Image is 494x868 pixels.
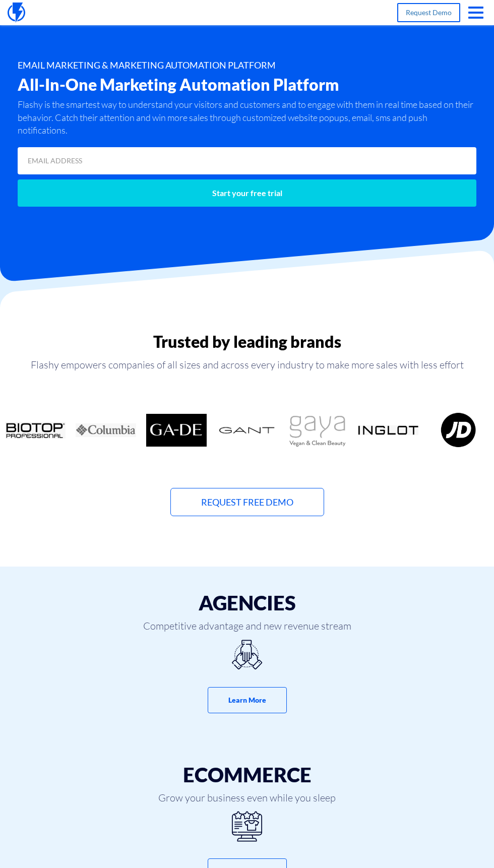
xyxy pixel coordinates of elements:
h1: EMAIL MARKETING & MARKETING AUTOMATION PLATFORM [18,60,476,71]
p: Flashy is the smartest way to understand your visitors and customers and to engage with them in r... [18,98,476,137]
div: 8 / 18 [423,412,494,448]
input: Start your free trial [18,179,476,207]
a: request demo [397,3,460,22]
a: Request Free Demo [170,488,324,516]
span: Grow your business even while you sleep [8,791,486,805]
h3: eCommerce [8,764,486,786]
div: 4 / 18 [141,412,212,448]
h2: All-In-One Marketing Automation Platform [18,76,476,93]
div: 3 / 18 [71,412,141,448]
h3: Agencies [8,592,486,614]
div: 7 / 18 [353,412,423,448]
button: Learn More [208,687,287,713]
input: EMAIL ADDRESS [18,147,476,174]
span: Competitive advantage and new revenue stream [8,619,486,634]
div: 6 / 18 [282,412,353,448]
div: 5 / 18 [212,412,282,448]
a: Agencies Competitive advantage and new revenue stream Learn More [8,567,486,738]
